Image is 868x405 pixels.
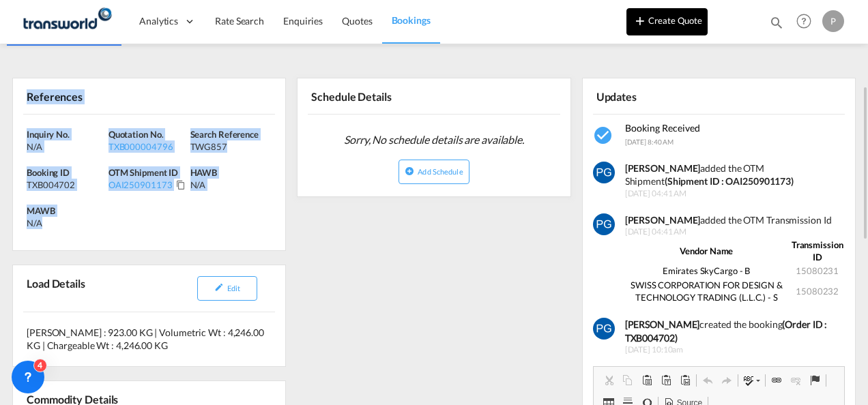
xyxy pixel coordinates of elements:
[665,175,794,187] strong: (Shipment ID : OAI250901173)
[308,84,431,108] div: Schedule Details
[214,282,224,292] md-icon: icon-pencil
[625,122,700,134] span: Booking Received
[190,140,269,153] div: TWG857
[392,14,431,26] span: Bookings
[625,213,846,227] div: added the OTM Transmission Id
[625,318,846,344] div: created the booking
[769,15,784,35] div: icon-magnify
[27,167,70,178] span: Booking ID
[625,188,846,200] span: [DATE] 04:41 AM
[593,84,717,108] div: Updates
[593,125,615,147] md-icon: icon-checkbox-marked-circle
[788,264,846,277] td: 15080231
[27,140,105,153] div: N/A
[626,8,708,35] button: icon-plus 400-fgCreate Quote
[190,129,259,140] span: Search Reference
[190,179,272,191] div: N/A
[215,15,264,27] span: Rate Search
[625,264,789,277] td: Emirates SkyCargo - B
[717,372,736,389] a: Redo (Ctrl+Y)
[618,372,637,389] a: Copy (Ctrl+C)
[283,15,323,27] span: Enquiries
[27,217,42,229] div: N/A
[792,10,822,34] div: Help
[593,213,615,235] img: vm11kgAAAAZJREFUAwCWHwimzl+9jgAAAABJRU5ErkJggg==
[27,205,55,216] span: MAWB
[108,179,173,191] div: OAI250901173
[593,162,615,183] img: vm11kgAAAAZJREFUAwCWHwimzl+9jgAAAABJRU5ErkJggg==
[625,162,701,174] strong: [PERSON_NAME]
[625,226,846,238] span: [DATE] 04:41 AM
[23,271,91,306] div: Load Details
[599,372,618,389] a: Cut (Ctrl+X)
[23,84,147,108] div: References
[792,10,815,33] span: Help
[625,318,828,344] b: (Order ID : TXB004702)
[632,12,648,29] md-icon: icon-plus 400-fg
[593,318,615,340] img: vm11kgAAAAZJREFUAwCWHwimzl+9jgAAAABJRU5ErkJggg==
[676,372,695,389] a: Paste from Word
[822,10,844,32] div: P
[342,15,372,27] span: Quotes
[418,167,463,176] span: Add Schedule
[399,160,469,184] button: icon-plus-circleAdd Schedule
[20,6,113,37] img: f753ae806dec11f0841701cdfdf085c0.png
[625,278,789,304] td: SWISS CORPORATION FOR DESIGN & TECHNOLOGY TRADING (L.L.C.) - S
[197,276,257,301] button: icon-pencilEdit
[625,138,674,146] span: [DATE] 8:40 AM
[788,278,846,304] td: 15080232
[27,129,70,140] span: Inquiry No.
[769,15,784,30] md-icon: icon-magnify
[13,312,285,366] div: [PERSON_NAME] : 923.00 KG | Volumetric Wt : 4,246.00 KG | Chargeable Wt : 4,246.00 KG
[740,372,764,389] a: Spell Check As You Type
[108,140,187,153] div: TXB000004796
[625,318,700,330] b: [PERSON_NAME]
[405,166,414,176] md-icon: icon-plus-circle
[805,372,824,389] a: Anchor
[625,162,846,188] div: added the OTM Shipment
[680,245,733,256] strong: Vendor Name
[786,372,805,389] a: Unlink
[139,14,178,28] span: Analytics
[176,180,186,190] md-icon: Click to Copy
[14,14,237,28] body: Editor, editor4
[625,344,846,356] span: [DATE] 10:10am
[637,372,656,389] a: Paste (Ctrl+V)
[108,129,164,140] span: Quotation No.
[190,167,218,178] span: HAWB
[698,372,717,389] a: Undo (Ctrl+Z)
[792,239,843,262] strong: Transmission ID
[767,372,786,389] a: Link (Ctrl+K)
[108,167,179,178] span: OTM Shipment ID
[27,179,105,191] div: TXB004702
[227,284,240,292] span: Edit
[656,372,676,389] a: Paste as plain text (Ctrl+Shift+V)
[338,127,530,153] span: Sorry, No schedule details are available.
[625,214,701,226] strong: [PERSON_NAME]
